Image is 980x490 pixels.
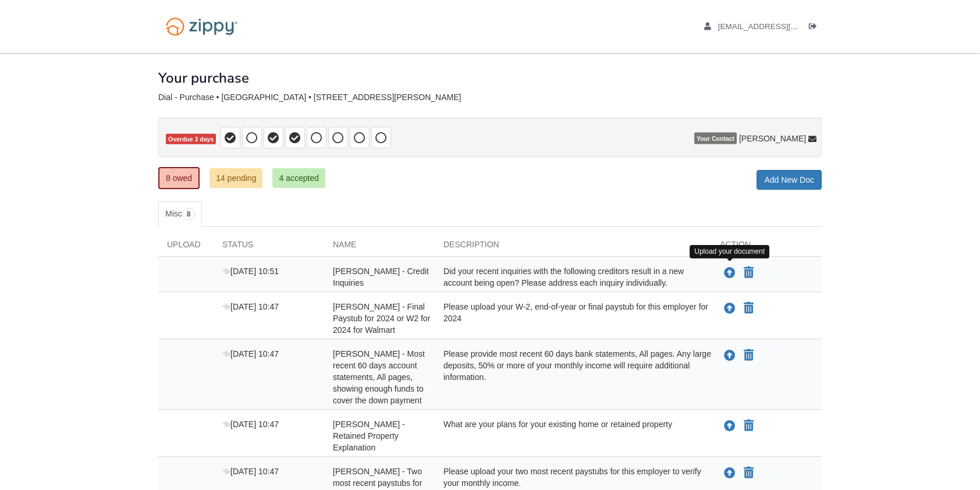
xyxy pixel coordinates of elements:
[704,22,851,34] a: edit profile
[723,418,737,434] button: Upload Caitlyn Dial - Retained Property Explanation
[690,245,769,258] div: Upload your document
[718,22,851,31] span: crdial20@gmail.com
[743,419,755,433] button: Declare Caitlyn Dial - Retained Property Explanation not applicable
[158,93,822,102] div: Dial - Purchase • [GEOGRAPHIC_DATA] • [STREET_ADDRESS][PERSON_NAME]
[222,302,279,311] span: [DATE] 10:47
[711,239,822,256] div: Action
[222,467,279,476] span: [DATE] 10:47
[723,265,737,280] button: Upload Caitlyn Dial - Credit Inquiries
[333,349,425,405] span: [PERSON_NAME] - Most recent 60 days account statements, All pages, showing enough funds to cover ...
[158,70,249,86] h1: Your purchase
[694,133,737,144] span: Your Contact
[222,267,279,276] span: [DATE] 10:51
[158,167,200,189] a: 8 owed
[435,418,711,453] div: What are your plans for your existing home or retained property
[333,267,429,287] span: [PERSON_NAME] - Credit Inquiries
[182,208,196,220] span: 8
[723,348,737,363] button: Upload Caitlyn Dial - Most recent 60 days account statements, All pages, showing enough funds to ...
[222,420,279,429] span: [DATE] 10:47
[723,466,737,481] button: Upload Caitlyn Dial - Two most recent paystubs for Walmart
[743,466,755,480] button: Declare Caitlyn Dial - Two most recent paystubs for Walmart not applicable
[324,239,435,256] div: Name
[743,349,755,363] button: Declare Caitlyn Dial - Most recent 60 days account statements, All pages, showing enough funds to...
[435,265,711,289] div: Did your recent inquiries with the following creditors result in a new account being open? Please...
[435,239,711,256] div: Description
[333,302,430,335] span: [PERSON_NAME] - Final Paystub for 2024 or W2 for 2024 for Walmart
[333,420,405,452] span: [PERSON_NAME] - Retained Property Explanation
[809,22,822,34] a: Log out
[222,349,279,358] span: [DATE] 10:47
[739,133,806,144] span: [PERSON_NAME]
[757,170,822,190] a: Add New Doc
[743,301,755,315] button: Declare Caitlyn Dial - Final Paystub for 2024 or W2 for 2024 for Walmart not applicable
[723,301,737,316] button: Upload Caitlyn Dial - Final Paystub for 2024 or W2 for 2024 for Walmart
[166,134,216,145] span: Overdue 3 days
[210,168,262,188] a: 14 pending
[743,266,755,280] button: Declare Caitlyn Dial - Credit Inquiries not applicable
[158,239,214,256] div: Upload
[435,301,711,336] div: Please upload your W-2, end-of-year or final paystub for this employer for 2024
[158,201,202,227] a: Misc
[158,12,245,41] img: Logo
[435,348,711,406] div: Please provide most recent 60 days bank statements, All pages. Any large deposits, 50% or more of...
[272,168,325,188] a: 4 accepted
[214,239,324,256] div: Status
